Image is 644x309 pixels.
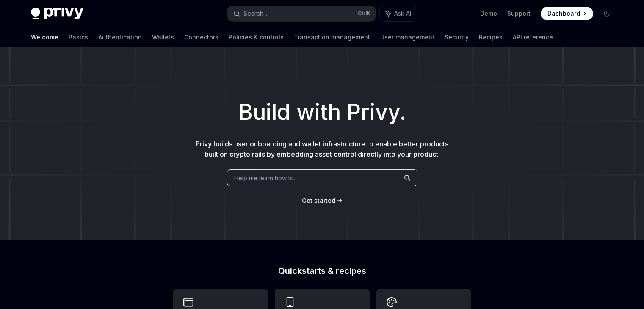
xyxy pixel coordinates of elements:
[480,9,497,18] a: Demo
[380,6,417,21] button: Ask AI
[227,6,376,21] button: Search...CtrlK
[513,27,553,47] a: API reference
[184,27,218,47] a: Connectors
[31,27,58,47] a: Welcome
[14,96,630,129] h1: Build with Privy.
[507,9,531,18] a: Support
[69,27,88,47] a: Basics
[302,196,335,205] a: Get started
[302,197,335,204] span: Get started
[152,27,174,47] a: Wallets
[196,140,448,158] span: Privy builds user onboarding and wallet infrastructure to enable better products built on crypto ...
[394,9,411,18] span: Ask AI
[173,267,471,275] h2: Quickstarts & recipes
[243,8,267,19] div: Search...
[294,27,370,47] a: Transaction management
[98,27,142,47] a: Authentication
[600,7,614,20] button: Toggle dark mode
[380,27,434,47] a: User management
[31,8,83,19] img: dark logo
[234,174,299,182] span: Help me learn how to…
[358,10,370,17] span: Ctrl K
[541,7,593,20] a: Dashboard
[229,27,284,47] a: Policies & controls
[479,27,503,47] a: Recipes
[445,27,469,47] a: Security
[547,9,580,18] span: Dashboard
